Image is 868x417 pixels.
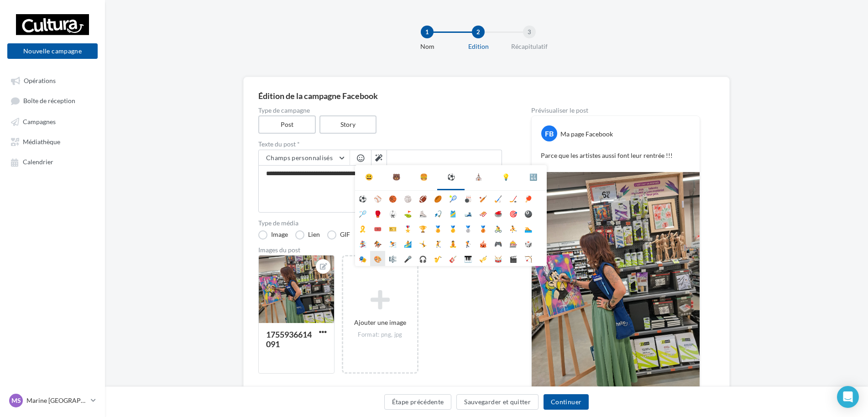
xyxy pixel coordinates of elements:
[445,236,460,251] li: 🧘
[258,220,502,226] label: Type de média
[460,191,476,206] li: 🎳
[384,394,452,410] button: Étape précédente
[398,42,456,51] div: Nom
[415,251,430,266] li: 🎧
[355,221,370,236] li: 🎗️
[420,172,428,182] div: 🍔
[500,42,559,51] div: Récapitulatif
[430,221,445,236] li: 🏅
[837,386,859,408] div: Open Intercom Messenger
[355,206,370,221] li: 🏸
[392,172,400,182] div: 🐻
[295,230,320,240] label: Lien
[560,130,613,139] div: Ma page Facebook
[385,221,400,236] li: 🎫
[430,191,445,206] li: 🏉
[529,172,537,182] div: 🔣
[7,392,98,409] a: MS Marine [GEOGRAPHIC_DATA]
[5,113,99,130] a: Campagnes
[258,107,502,114] label: Type de campagne
[23,97,75,105] span: Boîte de réception
[258,230,288,240] label: Image
[506,206,521,221] li: 🎯
[430,206,445,221] li: 🎣
[327,230,350,240] label: GIF
[5,92,99,109] a: Boîte de réception
[365,172,373,182] div: 😃
[476,221,491,236] li: 🥉
[355,236,370,251] li: 🏂
[370,221,385,236] li: 🎟️
[521,221,536,236] li: 🏊
[319,115,377,134] label: Story
[370,236,385,251] li: 🏇
[11,396,21,405] span: MS
[355,251,370,266] li: 🎭
[258,247,502,253] div: Images du post
[449,42,507,51] div: Edition
[531,107,700,114] div: Prévisualiser le post
[476,191,491,206] li: 🏏
[5,133,99,150] a: Médiathèque
[23,158,53,166] span: Calendrier
[475,172,482,182] div: ⛪
[491,221,506,236] li: 🚴
[400,206,415,221] li: ⛳
[460,221,476,236] li: 🥈
[370,251,385,266] li: 🎨
[370,191,385,206] li: ⚾
[400,251,415,266] li: 🎤
[491,236,506,251] li: 🎮
[506,191,521,206] li: 🏒
[476,236,491,251] li: 🎪
[400,236,415,251] li: 🏄
[5,153,99,170] a: Calendrier
[430,251,445,266] li: 🎷
[491,191,506,206] li: 🏑
[541,151,690,160] p: Parce que les artistes aussi font leur rentrée !!!
[541,125,557,141] div: FB
[370,206,385,221] li: 🥊
[385,236,400,251] li: ⛷️
[415,191,430,206] li: 🏈
[447,172,455,182] div: ⚽
[460,236,476,251] li: 🏌
[502,172,510,182] div: 💡
[506,221,521,236] li: ⛹️
[385,251,400,266] li: 🎼
[521,236,536,251] li: 🎲
[491,206,506,221] li: 🥌
[258,115,316,134] label: Post
[445,206,460,221] li: 🎽
[476,251,491,266] li: 🎺
[506,236,521,251] li: 🎰
[23,118,56,125] span: Campagnes
[445,251,460,266] li: 🎸
[5,72,99,89] a: Opérations
[460,251,476,266] li: 🎹
[521,206,536,221] li: 🎱
[385,191,400,206] li: 🏀
[460,206,476,221] li: 🎿
[472,26,485,38] div: 2
[430,236,445,251] li: 🤾
[355,191,370,206] li: ⚽
[23,138,60,146] span: Médiathèque
[506,251,521,266] li: 🎬
[266,154,333,162] span: Champs personnalisés
[258,92,715,100] div: Édition de la campagne Facebook
[476,206,491,221] li: 🛷
[400,191,415,206] li: 🏐
[415,221,430,236] li: 🏆
[385,206,400,221] li: 🥋
[259,150,350,166] button: Champs personnalisés
[521,191,536,206] li: 🏓
[415,206,430,221] li: ⛸️
[445,191,460,206] li: 🎾
[266,329,312,349] div: 1755936614091
[24,77,56,84] span: Opérations
[544,394,589,410] button: Continuer
[415,236,430,251] li: 🤸
[26,396,87,405] p: Marine [GEOGRAPHIC_DATA]
[445,221,460,236] li: 🥇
